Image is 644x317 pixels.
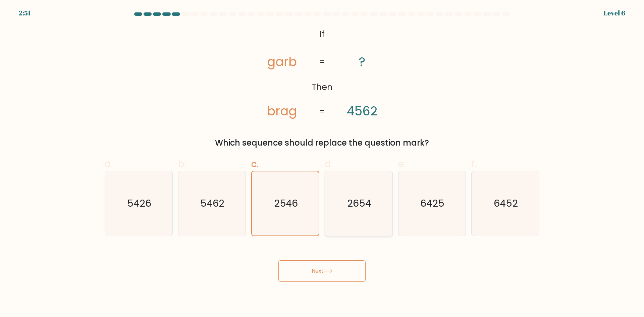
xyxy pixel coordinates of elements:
[109,137,535,149] div: Which sequence should replace the question mark?
[421,197,445,210] text: 6425
[312,81,332,93] tspan: Then
[178,157,186,170] span: b.
[201,197,225,210] text: 5462
[267,102,297,120] tspan: brag
[127,197,151,210] text: 5426
[274,197,298,210] text: 2546
[494,197,518,210] text: 6452
[319,105,325,117] tspan: =
[245,25,399,121] svg: @import url('[URL][DOMAIN_NAME]);
[471,157,476,170] span: f.
[19,8,31,18] div: 2:51
[398,157,406,170] span: e.
[603,8,625,18] div: Level 6
[347,102,378,120] tspan: 4562
[359,53,365,70] tspan: ?
[320,28,325,40] tspan: If
[251,157,259,170] span: c.
[319,56,325,68] tspan: =
[278,260,366,282] button: Next
[267,53,297,70] tspan: garb
[347,197,371,210] text: 2654
[325,157,333,170] span: d.
[105,157,113,170] span: a.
